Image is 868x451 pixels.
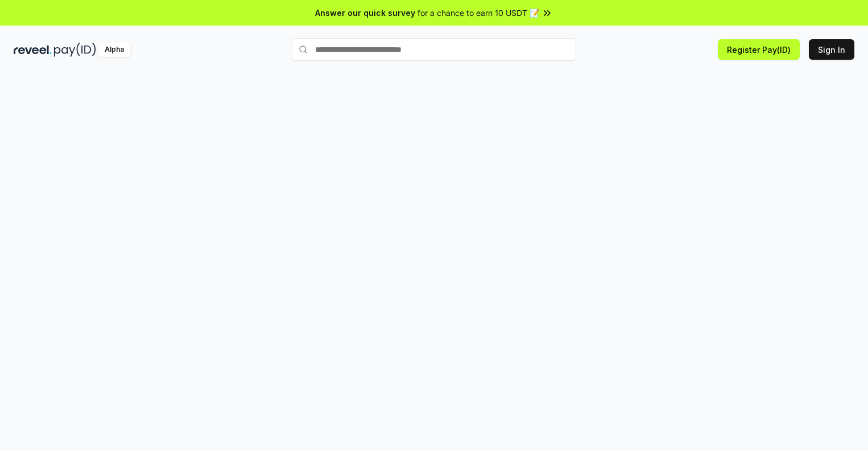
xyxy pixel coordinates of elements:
[14,43,52,57] img: reveel_dark
[809,39,854,60] button: Sign In
[98,43,130,57] div: Alpha
[718,39,800,60] button: Register Pay(ID)
[315,7,415,19] span: Answer our quick survey
[418,7,539,19] span: for a chance to earn 10 USDT 📝
[54,43,96,57] img: pay_id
